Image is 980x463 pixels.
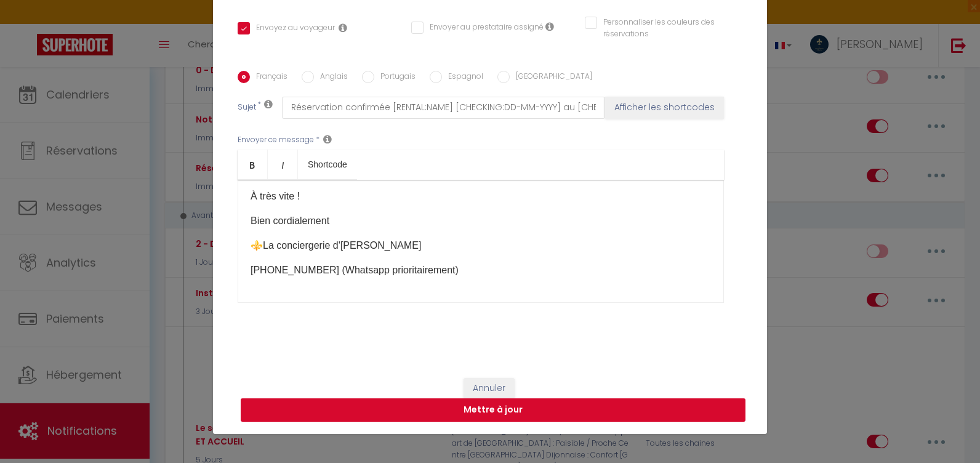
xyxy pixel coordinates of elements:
button: Mettre à jour [241,398,745,422]
label: [GEOGRAPHIC_DATA] [510,71,592,84]
p: ⚜️La conciergerie d'[PERSON_NAME]​ [251,238,711,253]
label: Français [250,71,287,84]
a: Shortcode [298,150,357,179]
p: ​[PHONE_NUMBER] (Whatsapp prioritairement) [251,263,711,278]
i: Message [323,134,332,144]
p: À très vite ! [251,189,711,204]
label: Envoyer ce message [238,134,314,146]
button: Afficher les shortcodes [605,97,724,119]
i: Envoyer au prestataire si il est assigné [545,22,554,31]
button: Annuler [464,378,515,399]
label: Portugais [374,71,416,84]
label: Sujet [238,102,256,115]
div: ​ [238,180,724,303]
a: Italic [268,150,298,179]
i: Envoyer au voyageur [339,23,347,33]
label: Anglais [314,71,348,84]
p: Bien cordialement [251,214,711,228]
a: Bold [238,150,268,179]
i: Subject [264,99,273,109]
label: Espagnol [442,71,483,84]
